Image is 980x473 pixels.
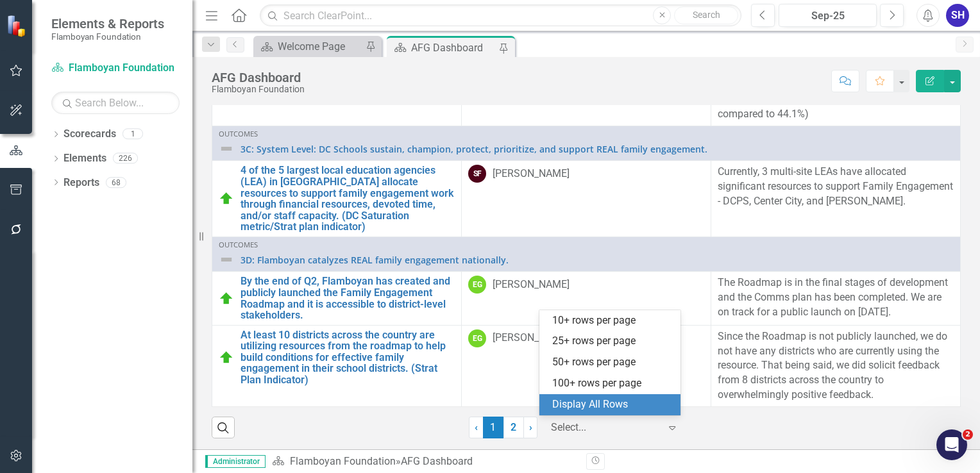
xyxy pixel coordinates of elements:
[462,272,711,325] td: Double-Click to Edit
[493,331,570,345] div: [PERSON_NAME]
[290,455,396,467] a: Flamboyan Foundation
[63,151,106,166] a: Elements
[552,334,673,349] div: 25+ rows per page
[219,350,234,365] img: Above Target
[63,127,116,142] a: Scorecards
[219,130,954,138] div: Outcomes
[219,291,234,306] img: Above Target
[6,14,29,37] img: ClearPoint Strategy
[401,455,473,467] div: AFG Dashboard
[552,355,673,370] div: 50+ rows per page
[552,397,673,412] div: Display All Rows
[783,8,872,24] div: Sep-25
[493,167,570,181] div: [PERSON_NAME]
[278,38,362,54] div: Welcome Page
[552,376,673,391] div: 100+ rows per page
[241,329,455,386] a: At least 10 districts across the country are utilizing resources from the roadmap to help build c...
[260,4,741,27] input: Search ClearPoint...
[711,325,961,406] td: Double-Click to Edit
[63,176,99,190] a: Reports
[241,165,455,233] a: 4 of the 5 largest local education agencies (LEA) in [GEOGRAPHIC_DATA] allocate resources to supp...
[113,153,138,164] div: 226
[219,241,954,249] div: Outcomes
[212,272,462,325] td: Double-Click to Edit Right Click for Context Menu
[212,161,462,237] td: Double-Click to Edit Right Click for Context Menu
[468,165,486,183] div: SF
[212,237,961,272] td: Double-Click to Edit Right Click for Context Menu
[212,126,961,161] td: Double-Click to Edit Right Click for Context Menu
[946,4,969,27] button: SH
[552,313,673,328] div: 10+ rows per page
[493,278,570,292] div: [PERSON_NAME]
[51,61,180,76] a: Flamboyan Foundation
[462,325,711,406] td: Double-Click to Edit
[51,16,164,31] span: Elements & Reports
[411,40,496,56] div: AFG Dashboard
[122,129,143,140] div: 1
[963,429,973,440] span: 2
[219,252,234,267] img: Not Defined
[718,276,954,320] p: The Roadmap is in the final stages of development and the Comms plan has been completed. We are o...
[212,325,462,406] td: Double-Click to Edit Right Click for Context Menu
[483,417,503,438] span: 1
[257,38,362,54] a: Welcome Page
[272,454,577,469] div: »
[475,421,478,433] span: ‹
[212,71,305,85] div: AFG Dashboard
[936,429,967,460] iframe: Intercom live chat
[106,177,126,188] div: 68
[219,141,234,156] img: Not Defined
[462,161,711,237] td: Double-Click to Edit
[219,191,234,206] img: Above Target
[711,161,961,237] td: Double-Click to Edit
[718,329,954,402] p: Since the Roadmap is not publicly launched, we do not have any districts who are currently using ...
[529,421,532,433] span: ›
[468,329,486,347] div: EG
[468,276,486,294] div: EG
[212,85,305,94] div: Flamboyan Foundation
[718,165,954,209] p: Currently, 3 multi-site LEAs have allocated significant resources to support Family Engagement - ...
[241,144,954,154] a: 3C: System Level: DC Schools sustain, champion, protect, prioritize, and support REAL family enga...
[51,31,164,42] small: Flamboyan Foundation
[241,255,954,265] a: 3D: Flamboyan catalyzes REAL family engagement nationally.
[205,455,266,468] span: Administrator
[674,6,738,24] button: Search
[51,92,180,114] input: Search Below...
[711,272,961,325] td: Double-Click to Edit
[693,10,720,20] span: Search
[503,417,524,438] a: 2
[241,276,455,320] a: By the end of Q2, Flamboyan has created and publicly launched the Family Engagement Roadmap and i...
[779,4,877,27] button: Sep-25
